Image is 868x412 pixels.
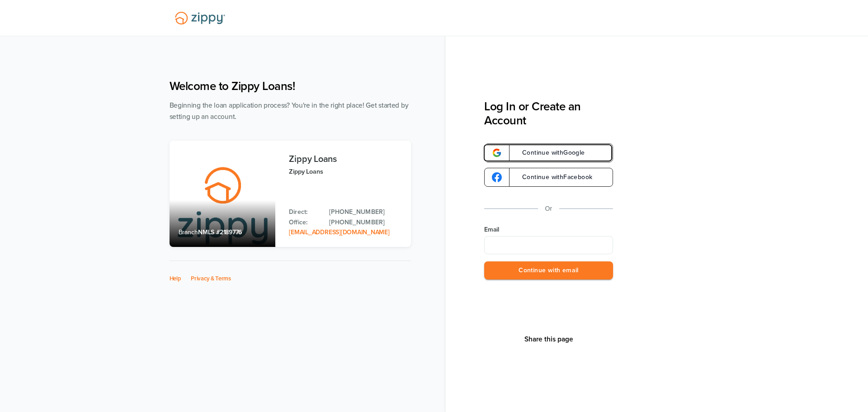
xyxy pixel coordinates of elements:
p: Direct: [289,207,320,217]
a: google-logoContinue withGoogle [484,143,613,162]
input: Email Address [484,236,613,254]
button: Share This Page [522,335,576,344]
a: Office Phone: 512-975-2947 [329,218,401,227]
span: Continue with Google [513,150,585,156]
label: Email [484,225,613,234]
p: Or [545,203,552,214]
span: Continue with Facebook [513,174,592,180]
a: google-logoContinue withFacebook [484,168,613,187]
a: Email Address: zippyguide@zippymh.com [289,228,389,236]
p: Zippy Loans [289,166,401,177]
img: google-logo [492,148,502,158]
span: NMLS #2189776 [198,228,242,236]
h3: Zippy Loans [289,154,401,164]
img: Lender Logo [170,8,231,28]
button: Continue with email [484,261,613,280]
img: google-logo [492,172,502,182]
span: Beginning the loan application process? You're in the right place! Get started by setting up an a... [170,101,409,121]
a: Help [170,275,181,282]
p: Office: [289,218,320,227]
a: Privacy & Terms [191,275,231,282]
h3: Log In or Create an Account [484,99,613,128]
h1: Welcome to Zippy Loans! [170,79,411,93]
a: Direct Phone: 512-975-2947 [329,207,401,217]
span: Branch [179,228,198,236]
